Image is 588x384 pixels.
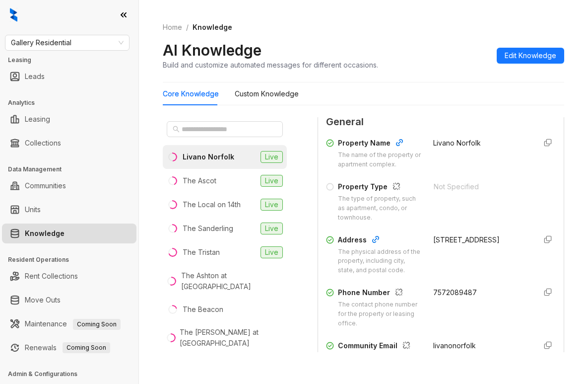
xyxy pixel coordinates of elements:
[261,246,283,258] span: Live
[183,247,220,258] div: The Tristan
[338,194,422,223] div: The type of property, such as apartment, condo, or townhouse.
[338,138,421,151] div: Property Name
[63,342,110,353] span: Coming Soon
[163,60,378,70] div: Build and customize automated messages for different occasions.
[505,50,556,61] span: Edit Knowledge
[25,109,50,129] a: Leasing
[8,98,138,107] h3: Analytics
[183,152,234,162] div: Livano Norfolk
[2,133,136,153] li: Collections
[2,200,136,220] li: Units
[163,41,261,60] h2: AI Knowledge
[25,176,66,196] a: Communities
[261,223,283,234] span: Live
[11,35,124,50] span: Gallery Residential
[338,300,421,328] div: The contact phone number for the property or leasing office.
[8,255,138,264] h3: Resident Operations
[433,234,528,245] div: [STREET_ADDRESS]
[338,247,421,276] div: The physical address of the property, including city, state, and postal code.
[25,338,110,358] a: RenewalsComing Soon
[25,67,45,86] a: Leads
[25,290,61,310] a: Move Outs
[25,266,78,286] a: Rent Collections
[181,270,283,292] div: The Ashton at [GEOGRAPHIC_DATA]
[25,224,65,243] a: Knowledge
[163,88,219,99] div: Core Knowledge
[173,126,180,133] span: search
[261,199,283,211] span: Live
[180,327,283,349] div: The [PERSON_NAME] at [GEOGRAPHIC_DATA]
[183,175,216,186] div: The Ascot
[8,56,138,65] h3: Leasing
[2,67,136,86] li: Leads
[161,22,184,33] a: Home
[338,287,421,300] div: Phone Number
[8,370,138,379] h3: Admin & Configurations
[8,165,138,174] h3: Data Management
[2,314,136,334] li: Maintenance
[261,175,283,187] span: Live
[338,340,421,353] div: Community Email
[497,48,564,64] button: Edit Knowledge
[235,88,299,99] div: Custom Knowledge
[2,176,136,196] li: Communities
[261,151,283,163] span: Live
[186,22,189,33] li: /
[2,224,136,243] li: Knowledge
[183,304,223,315] div: The Beacon
[326,114,556,130] span: General
[25,200,41,220] a: Units
[338,181,422,194] div: Property Type
[433,139,481,147] span: Livano Norfolk
[434,181,529,192] div: Not Specified
[2,290,136,310] li: Move Outs
[338,151,421,169] div: The name of the property or apartment complex.
[25,133,61,153] a: Collections
[10,8,17,22] img: logo
[2,266,136,286] li: Rent Collections
[338,234,421,247] div: Address
[2,109,136,129] li: Leasing
[73,319,121,330] span: Coming Soon
[193,23,232,31] span: Knowledge
[183,199,241,210] div: The Local on 14th
[2,338,136,358] li: Renewals
[433,288,477,297] span: 7572089487
[433,341,476,350] span: livanonorfolk
[183,223,233,234] div: The Sanderling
